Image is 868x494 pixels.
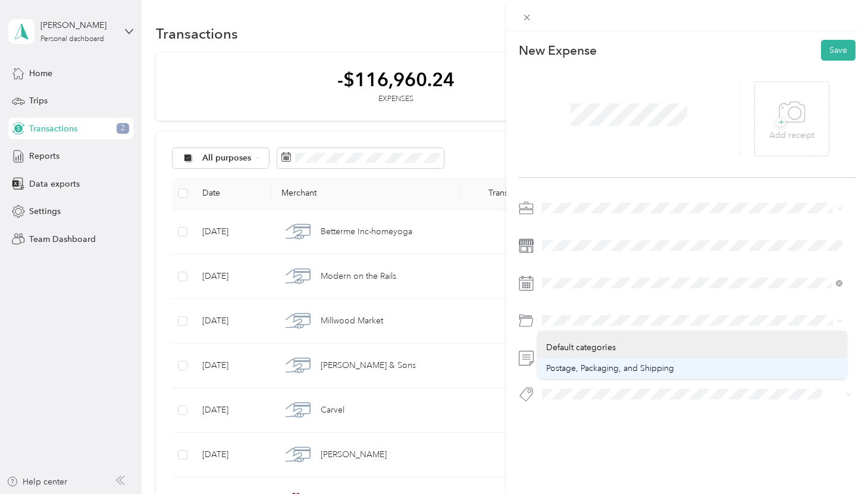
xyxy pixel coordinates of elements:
p: Add receipt [769,129,814,142]
p: New Expense [519,42,597,59]
span: + [776,118,785,127]
div: Default categories [546,341,838,354]
button: Save [821,40,856,61]
span: Postage, Packaging, and Shipping [546,363,674,373]
iframe: Everlance-gr Chat Button Frame [801,427,868,494]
